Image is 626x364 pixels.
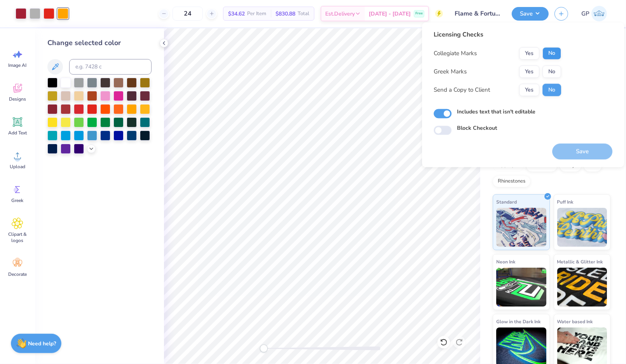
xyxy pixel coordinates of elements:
[449,6,506,21] input: Untitled Design
[557,258,603,266] span: Metallic & Glitter Ink
[557,198,574,206] span: Puff Ink
[28,340,56,347] strong: Need help?
[276,10,295,18] span: $830.88
[434,67,467,76] div: Greek Marks
[8,271,27,277] span: Decorate
[69,59,152,75] input: e.g. 7428 c
[8,130,27,136] span: Add Text
[9,96,26,102] span: Designs
[298,10,309,18] span: Total
[496,198,517,206] span: Standard
[260,345,268,352] div: Accessibility label
[9,62,27,68] span: Image AI
[415,11,423,16] span: Free
[542,47,561,60] button: No
[173,7,203,21] input: – –
[457,124,497,132] label: Block Checkout
[10,164,25,170] span: Upload
[512,7,549,21] button: Save
[542,66,561,78] button: No
[519,66,539,78] button: Yes
[47,38,152,48] div: Change selected color
[542,84,561,96] button: No
[496,208,546,247] img: Standard
[228,10,245,18] span: $34.62
[493,176,530,187] div: Rhinestones
[247,10,266,18] span: Per Item
[434,85,490,94] div: Send a Copy to Client
[519,84,539,96] button: Yes
[578,6,610,21] a: GP
[369,10,411,18] span: [DATE] - [DATE]
[496,258,515,266] span: Neon Ink
[434,49,477,58] div: Collegiate Marks
[557,268,607,307] img: Metallic & Glitter Ink
[557,317,593,326] span: Water based Ink
[325,10,355,18] span: Est. Delivery
[12,197,24,204] span: Greek
[496,268,546,307] img: Neon Ink
[557,208,607,247] img: Puff Ink
[581,9,589,18] span: GP
[519,47,539,60] button: Yes
[457,108,535,116] label: Includes text that isn't editable
[434,30,561,40] div: Licensing Checks
[496,317,541,326] span: Glow in the Dark Ink
[5,231,30,244] span: Clipart & logos
[591,6,607,21] img: Gene Padilla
